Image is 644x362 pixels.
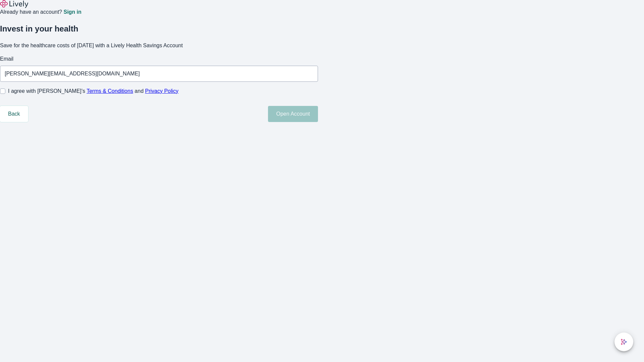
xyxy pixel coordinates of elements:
[621,339,627,345] svg: Lively AI Assistant
[63,9,81,15] a: Sign in
[614,333,633,351] button: chat
[8,87,178,95] span: I agree with [PERSON_NAME]’s and
[87,88,133,94] a: Terms & Conditions
[145,88,179,94] a: Privacy Policy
